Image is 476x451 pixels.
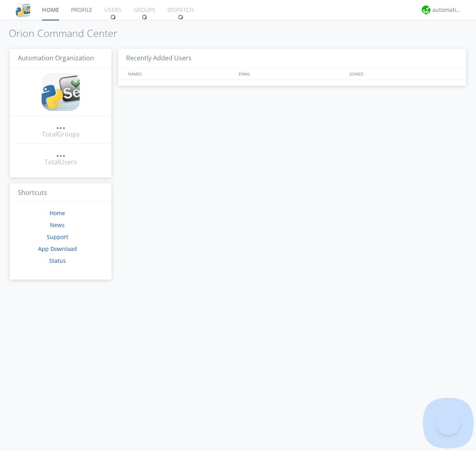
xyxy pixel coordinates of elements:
[42,130,80,139] div: Total Groups
[38,245,77,252] a: App Download
[110,14,116,20] img: spin.svg
[178,14,183,20] img: spin.svg
[436,411,460,435] iframe: Toggle Customer Support
[50,209,65,217] a: Home
[18,54,94,62] span: Automation Organization
[56,148,65,156] div: ...
[44,158,77,167] div: Total Users
[10,183,111,203] h3: Shortcuts
[42,73,80,111] img: cddb5a64eb264b2086981ab96f4c1ba7
[237,68,347,79] div: EMAIL
[126,68,235,79] div: NAMES
[142,14,147,20] img: spin.svg
[422,6,430,14] img: d2d01cd9b4174d08988066c6d424eccd
[118,49,466,68] h3: Recently Added Users
[47,233,68,241] a: Support
[56,148,65,158] a: ...
[16,3,30,17] img: cddb5a64eb264b2086981ab96f4c1ba7
[56,121,65,130] a: ...
[49,257,66,264] a: Status
[432,6,462,14] div: automation+atlas
[50,221,65,229] a: News
[56,121,65,129] div: ...
[347,68,459,79] div: JOINED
